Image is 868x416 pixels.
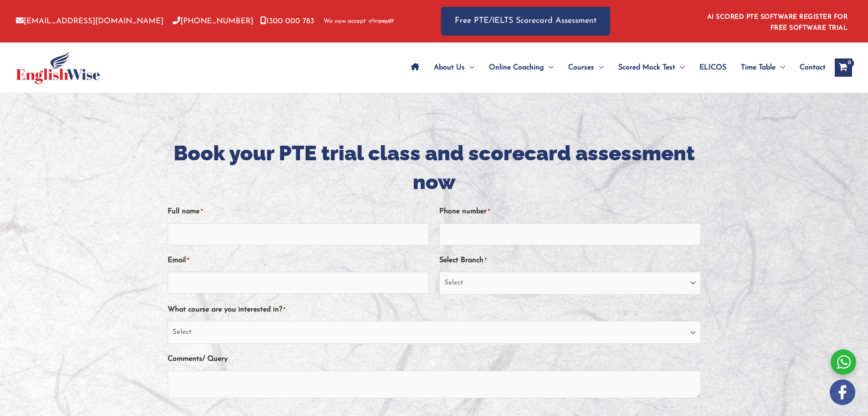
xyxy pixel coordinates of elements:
[168,302,285,317] label: What course are you interested in?
[594,52,604,84] span: Menu Toggle
[734,52,792,84] a: Time TableMenu Toggle
[324,17,366,26] span: We now accept
[800,52,826,84] span: Contact
[439,204,490,219] label: Phone number
[702,6,852,36] aside: Header Widget 1
[260,17,314,25] a: 1300 000 783
[16,51,100,84] img: cropped-ew-logo
[568,52,594,84] span: Courses
[173,17,253,25] a: [PHONE_NUMBER]
[561,52,611,84] a: CoursesMenu Toggle
[675,52,685,84] span: Menu Toggle
[776,52,785,84] span: Menu Toggle
[692,52,734,84] a: ELICOS
[441,7,610,36] a: Free PTE/IELTS Scorecard Assessment
[699,52,726,84] span: ELICOS
[465,52,474,84] span: Menu Toggle
[434,52,465,84] span: About Us
[618,52,675,84] span: Scored Mock Test
[482,52,561,84] a: Online CoachingMenu Toggle
[830,379,855,405] img: white-facebook.png
[168,253,189,268] label: Email
[792,52,826,84] a: Contact
[168,204,203,219] label: Full name
[835,58,852,77] a: View Shopping Cart, empty
[369,19,394,24] img: Afterpay-Logo
[611,52,692,84] a: Scored Mock TestMenu Toggle
[16,17,164,25] a: [EMAIL_ADDRESS][DOMAIN_NAME]
[741,52,776,84] span: Time Table
[439,253,487,268] label: Select Branch
[544,52,554,84] span: Menu Toggle
[404,52,826,84] nav: Site Navigation: Main Menu
[707,14,848,32] a: AI SCORED PTE SOFTWARE REGISTER FOR FREE SOFTWARE TRIAL
[168,139,701,196] h1: Book your PTE trial class and scorecard assessment now
[168,352,228,367] label: Comments/ Query
[489,52,544,84] span: Online Coaching
[426,52,482,84] a: About UsMenu Toggle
